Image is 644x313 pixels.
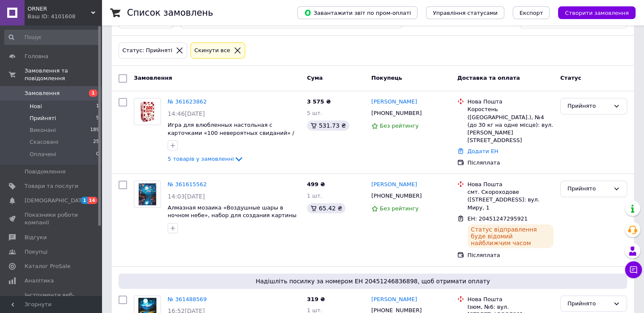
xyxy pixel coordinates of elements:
[467,148,498,154] a: Додати ЕН
[25,291,78,307] span: Інструменти веб-майстра та SEO
[513,6,550,19] button: Експорт
[297,6,417,19] button: Завантажити звіт по пром-оплаті
[25,263,70,270] span: Каталог ProSale
[625,261,642,278] button: Чат з покупцем
[25,168,66,176] span: Повідомлення
[127,8,213,18] h1: Список замовлень
[370,190,423,201] div: [PHONE_NUMBER]
[168,204,296,226] a: Алмазная мозаика «Воздушные шары в ночном небе», набор для создания картины с подрамником
[168,181,207,187] a: № 361615562
[30,115,56,122] span: Прийняті
[168,156,244,162] a: 5 товарів у замовленні
[25,67,102,82] span: Замовлення та повідомлення
[30,103,42,110] span: Нові
[426,6,504,19] button: Управління статусами
[134,181,160,207] img: Фото товару
[25,197,87,204] span: [DEMOGRAPHIC_DATA]
[457,75,520,81] span: Доставка та оплата
[304,9,411,17] span: Завантажити звіт по пром-оплаті
[550,9,636,16] a: Створити замовлення
[122,277,624,285] span: Надішліть посилку за номером ЕН 20451246836898, щоб отримати оплату
[433,10,498,16] span: Управління статусами
[25,234,47,241] span: Відгуки
[25,53,48,60] span: Головна
[371,296,417,304] a: [PERSON_NAME]
[168,110,205,117] span: 14:46[DATE]
[307,75,323,81] span: Cума
[467,159,553,167] div: Післяплата
[467,98,553,106] div: Нова Пошта
[520,10,543,16] span: Експорт
[25,182,78,190] span: Товари та послуги
[134,98,160,125] img: Фото товару
[565,10,629,16] span: Створити замовлення
[193,46,232,55] div: Cкинути все
[371,75,402,81] span: Покупець
[4,30,100,45] input: Пошук
[558,6,636,19] button: Створити замовлення
[307,120,349,131] div: 531.73 ₴
[89,89,97,97] span: 1
[168,193,205,200] span: 14:03[DATE]
[168,98,207,105] a: № 361623862
[30,138,58,146] span: Скасовані
[90,126,99,134] span: 189
[134,181,161,208] a: Фото товару
[25,89,60,97] span: Замовлення
[25,211,78,226] span: Показники роботи компанії
[81,197,88,204] span: 1
[307,296,325,302] span: 319 ₴
[25,277,54,285] span: Аналітика
[467,181,553,188] div: Нова Пошта
[467,215,528,222] span: ЕН: 20451247295921
[96,115,99,122] span: 5
[307,98,331,105] span: 3 575 ₴
[134,98,161,125] a: Фото товару
[380,205,419,212] span: Без рейтингу
[467,224,553,248] div: Статус відправлення буде відомий найближчим часом
[168,156,234,162] span: 5 товарів у замовленні
[168,122,294,144] a: Игра для влюбленных настольная с карточками «100 невероятных свиданий» / Настольные игры для взро...
[467,296,553,303] div: Нова Пошта
[88,197,97,204] span: 14
[371,98,417,106] a: [PERSON_NAME]
[370,108,423,119] div: [PHONE_NUMBER]
[567,184,610,193] div: Прийнято
[307,181,325,187] span: 499 ₴
[567,299,610,308] div: Прийнято
[467,188,553,212] div: смт. Скороходове ([STREET_ADDRESS]: вул. Миру, 1
[560,75,581,81] span: Статус
[168,296,207,302] a: № 361488569
[30,126,56,134] span: Виконані
[307,110,322,116] span: 5 шт.
[28,5,91,13] span: ORNER
[121,46,174,55] div: Статус: Прийняті
[467,252,553,259] div: Післяплата
[380,123,419,129] span: Без рейтингу
[96,103,99,110] span: 1
[28,13,102,20] div: Ваш ID: 4101608
[567,102,610,111] div: Прийнято
[467,106,553,144] div: Коростень ([GEOGRAPHIC_DATA].), №4 (до 30 кг на одне місце): вул. [PERSON_NAME][STREET_ADDRESS]
[96,151,99,158] span: 0
[307,193,322,199] span: 1 шт.
[307,203,345,213] div: 65.42 ₴
[93,138,99,146] span: 25
[25,248,47,256] span: Покупці
[30,151,56,158] span: Оплачені
[371,181,417,189] a: [PERSON_NAME]
[134,75,172,81] span: Замовлення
